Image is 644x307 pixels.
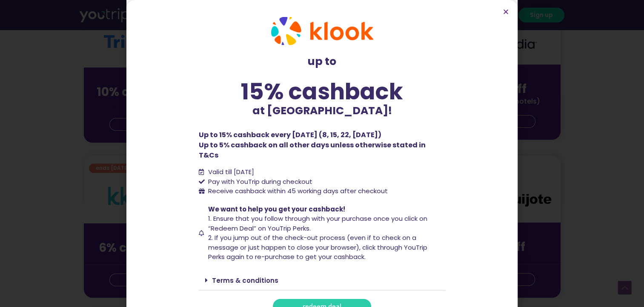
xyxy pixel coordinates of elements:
span: Receive cashback within 45 working days after checkout [206,186,388,196]
p: at [GEOGRAPHIC_DATA]! [199,103,446,119]
span: Pay with YouTrip during checkout [206,177,312,187]
span: We want to help you get your cashback! [208,205,345,214]
a: Close [503,8,509,15]
span: 1. Ensure that you follow through with your purchase once you click on “Redeem Deal” on YouTrip P... [208,214,427,233]
p: up to [199,54,446,70]
div: Terms & conditions [199,270,446,290]
span: Valid till [DATE] [206,167,254,177]
span: 2. If you jump out of the check-out process (even if to check on a message or just happen to clos... [208,233,427,261]
div: 15% cashback [199,80,446,103]
p: Up to 15% cashback every [DATE] (8, 15, 22, [DATE]) Up to 5% cashback on all other days unless ot... [199,130,446,161]
a: Terms & conditions [212,276,278,285]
